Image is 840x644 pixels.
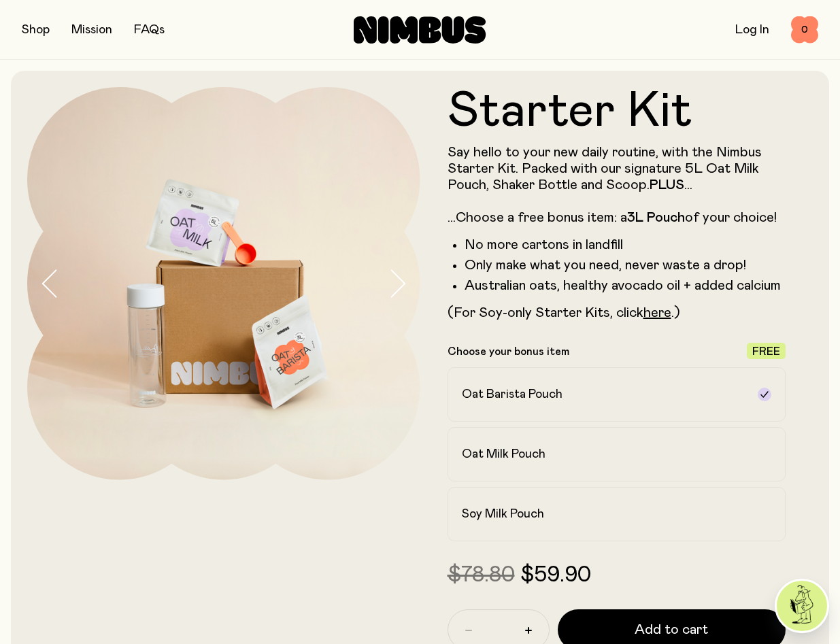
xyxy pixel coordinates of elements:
[791,16,818,44] button: 0
[448,564,515,586] span: $78.80
[627,211,643,224] strong: 3L
[635,620,708,639] span: Add to cart
[462,446,545,462] h2: Oat Milk Pouch
[647,211,685,224] strong: Pouch
[735,24,769,36] a: Log In
[520,564,591,586] span: $59.90
[465,237,786,253] li: No more cartons in landfill
[462,386,562,403] h2: Oat Barista Pouch
[448,305,786,321] p: (For Soy-only Starter Kits, click .)
[448,87,786,136] h1: Starter Kit
[448,144,786,226] p: Say hello to your new daily routine, with the Nimbus Starter Kit. Packed with our signature 5L Oa...
[462,506,544,522] h2: Soy Milk Pouch
[643,306,671,320] a: here
[752,346,780,357] span: Free
[777,581,827,631] img: agent
[650,178,684,192] strong: PLUS
[448,345,569,358] p: Choose your bonus item
[71,24,112,36] a: Mission
[134,24,165,36] a: FAQs
[465,277,786,294] li: Australian oats, healthy avocado oil + added calcium
[465,257,786,273] li: Only make what you need, never waste a drop!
